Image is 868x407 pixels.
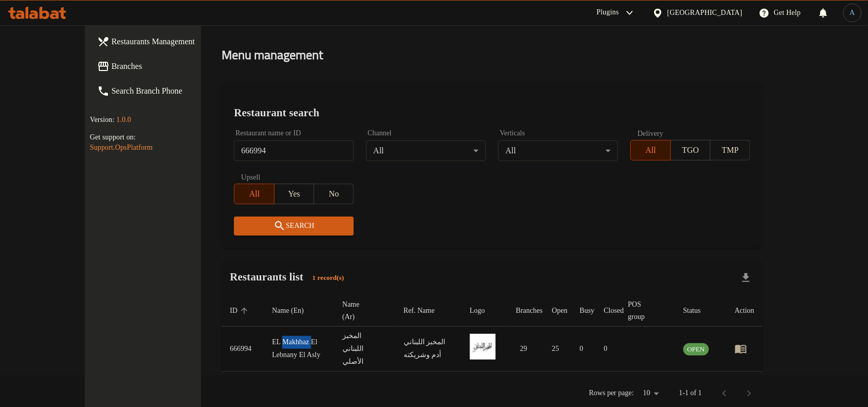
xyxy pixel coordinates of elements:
button: No [314,184,354,204]
span: POS group [628,298,663,323]
td: المخبز اللبناني أدم وشريكته [395,326,462,371]
label: Upsell [241,173,261,181]
input: Search for restaurant name or ID.. [234,140,354,161]
label: Delivery [638,130,663,137]
span: Ref. Name [404,305,448,317]
p: Rows per page: [589,387,634,400]
p: 1-1 of 1 [679,387,702,400]
td: EL Makhbaz El Lebnany El Asly [264,326,334,371]
button: All [234,184,274,204]
span: A [850,7,855,19]
a: Search Branch Phone [89,79,230,103]
span: Name (Ar) [342,298,383,323]
span: Get support on: [90,133,136,141]
h2: Restaurants list [230,269,350,286]
div: All [498,140,618,161]
button: All [630,140,671,161]
td: 25 [544,326,572,371]
button: Search [234,217,354,236]
table: enhanced table [222,295,763,372]
span: Search [242,220,346,233]
div: Menu [735,343,754,355]
span: Restaurants Management [112,36,222,48]
span: 1 record(s) [306,273,351,283]
span: Name (En) [272,305,317,317]
div: Total records count [306,270,351,286]
img: EL Makhbaz El Lebnany El Asly [470,334,496,360]
td: 666994 [222,326,264,371]
span: Search Branch Phone [112,85,222,97]
span: Branches [112,60,222,73]
td: 0 [596,326,620,371]
span: TGO [675,143,707,158]
th: Logo [462,295,508,327]
div: Plugins [596,7,619,19]
li: / [258,14,262,26]
th: Busy [572,295,596,327]
span: Yes [279,187,310,202]
th: Open [544,295,572,327]
td: 0 [572,326,596,371]
span: ID [230,305,251,317]
span: All [239,187,270,202]
div: Rows per page: [638,386,663,401]
div: [GEOGRAPHIC_DATA] [667,7,743,19]
button: Yes [274,184,314,204]
span: TMP [715,143,746,158]
a: Branches [89,54,230,79]
a: Restaurants Management [89,29,230,54]
th: Action [727,295,763,327]
th: Closed [596,295,620,327]
button: TGO [671,140,711,161]
button: TMP [710,140,750,161]
span: No [318,187,350,202]
div: All [366,140,486,161]
a: Support.OpsPlatform [90,144,153,151]
th: Branches [508,295,544,327]
td: 29 [508,326,544,371]
span: All [635,143,666,158]
td: المخبز اللبناني الأصلي [334,326,395,371]
h2: Restaurant search [234,105,750,120]
span: OPEN [683,343,709,355]
span: Version: [90,116,115,123]
div: Export file [734,266,758,290]
span: 1.0.0 [116,116,131,123]
h2: Menu management [222,47,323,63]
span: Status [683,305,714,317]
